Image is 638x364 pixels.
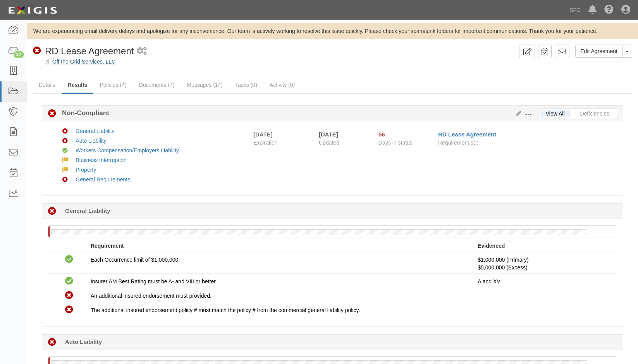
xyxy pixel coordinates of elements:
[62,129,68,134] i: Non-Compliant
[478,256,611,271] p: $1,000,000 (Primary)
[478,243,505,249] strong: Evidenced
[65,277,73,285] i: Compliant
[33,77,61,93] a: Details
[76,167,96,173] a: Property
[65,255,73,264] i: Compliant
[76,128,114,134] a: General Liability
[56,109,109,118] b: Non-Compliant
[48,110,56,118] i: Non-Compliant
[33,45,134,58] div: RD Lease Agreement
[229,77,263,93] a: Tasks (0)
[91,293,212,299] span: An additional insured endorsement must provided.
[574,110,615,117] a: Deficiencies
[253,130,273,138] div: [DATE]
[94,77,132,93] a: Policies (4)
[478,278,611,285] p: A and XV
[62,177,68,183] i: Non-Compliant
[378,140,413,146] span: Days in status
[319,130,367,138] div: [DATE]
[62,77,93,94] a: Results
[76,157,127,163] a: Business Interruption
[76,147,179,154] a: Workers Compensation/Employers Liability
[62,167,68,173] i: Waived: not applicable for food trucks
[137,47,147,55] i: 1 scheduled workflow
[540,110,571,117] a: View All
[319,140,339,146] span: Updated
[566,2,585,18] a: SFO
[181,77,229,93] a: Messages (14)
[438,140,478,146] span: Requirement set
[52,59,115,65] a: Off the Grid Services, LLC
[65,207,110,215] b: General Liability
[91,257,178,263] span: Each Occurrence limit of $1,000,000
[65,338,102,346] b: Auto Liability
[253,139,313,147] span: Expiration
[133,77,181,93] a: Documents (7)
[91,307,360,313] span: The additional insured endorsement policy # must match the policy # from the commercial general l...
[76,176,130,183] a: General Requirements
[62,138,68,144] i: Non-Compliant
[48,338,56,347] i: Non-Compliant 56 days (since 06/30/2025)
[91,243,124,249] strong: Requirement
[48,207,56,216] i: Non-Compliant 56 days (since 06/30/2025)
[264,77,301,93] a: Activity (0)
[45,46,134,56] span: RD Lease Agreement
[33,47,41,55] i: Non-Compliant
[76,138,106,144] a: Auto Liability
[62,158,68,163] i: Waived: Not required for food trucks
[513,110,521,117] a: Edit Results
[65,306,73,314] i: Non-Compliant
[604,5,614,15] i: Help Center - Complianz
[478,264,527,271] span: Policy #UHF-A966325-14 Insurer: Citizens Insurance Company of America
[6,3,59,17] img: logo-5460c22ac91f19d4615b14bd174203de0afe785f0fc80cf4dbbc73dc1793850b.png
[62,148,68,154] i: Compliant
[438,131,496,138] a: RD Lease Agreement
[91,278,216,285] span: Insurer AM Best Rating must be A- and VIII or better
[27,27,638,35] div: We are experiencing email delivery delays and apologize for any inconvenience. Our team is active...
[65,292,73,300] i: Non-Compliant
[378,130,432,138] div: Since 06/30/2025
[14,51,24,58] div: 27
[575,45,623,58] a: Edit Agreement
